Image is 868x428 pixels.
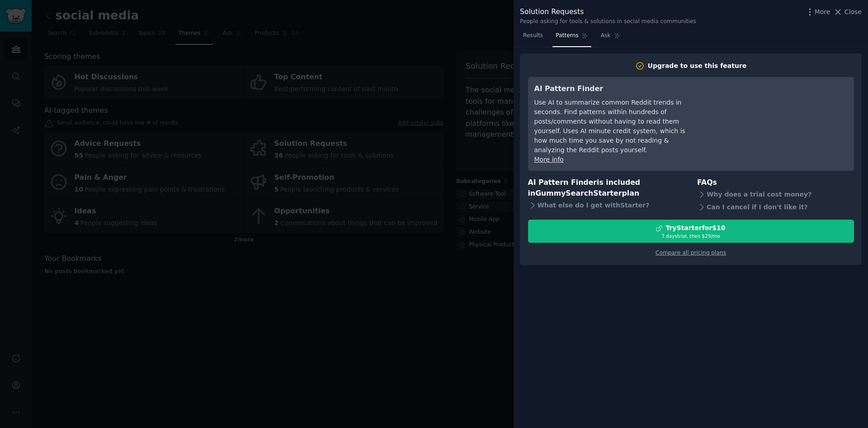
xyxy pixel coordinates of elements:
div: Try Starter for $10 [665,223,725,233]
button: More [805,7,830,17]
div: What else do I get with Starter ? [528,199,685,212]
a: Patterns [552,29,591,47]
span: Patterns [556,32,578,40]
span: Ask [601,32,611,40]
div: Upgrade to use this feature [648,61,747,71]
a: Ask [598,29,623,47]
div: People asking for tools & solutions in social media communities [520,18,696,26]
a: Compare all pricing plans [656,250,726,256]
h3: AI Pattern Finder is included in plan [528,177,685,199]
div: Why does a trial cost money? [697,188,854,201]
a: More info [534,156,564,163]
span: GummySearch Starter [535,189,622,197]
button: Close [833,7,862,17]
span: More [815,7,830,17]
button: TryStarterfor$107 daystrial, then $29/mo [528,220,854,243]
div: Solution Requests [520,6,696,18]
h3: FAQs [697,177,854,188]
iframe: YouTube video player [712,83,848,151]
a: Results [520,29,546,47]
div: 7 days trial, then $ 29 /mo [528,233,854,239]
h3: AI Pattern Finder [534,83,699,95]
span: Results [523,32,543,40]
div: Can I cancel if I don't like it? [697,201,854,213]
span: Close [844,7,862,17]
div: Use AI to summarize common Reddit trends in seconds. Find patterns within hundreds of posts/comme... [534,98,699,155]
